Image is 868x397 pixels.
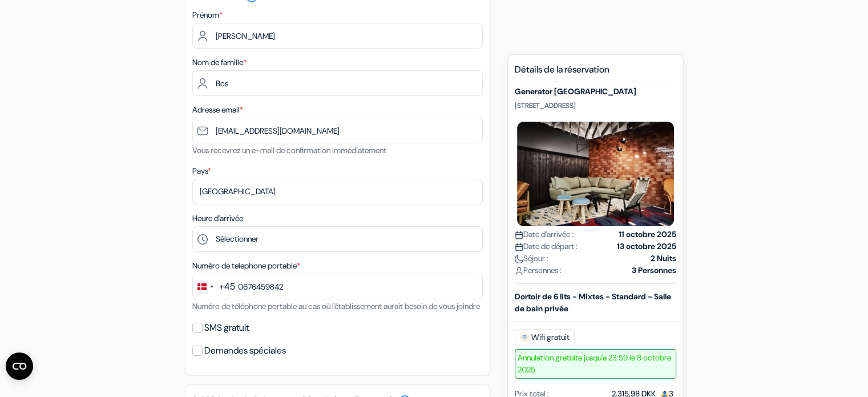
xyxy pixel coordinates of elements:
[515,329,575,346] span: Wifi gratuit
[192,145,386,155] small: Vous recevrez un e-mail de confirmation immédiatement
[520,333,529,342] img: free_wifi.svg
[515,255,523,263] img: moon.svg
[515,87,676,97] h5: Generator [GEOGRAPHIC_DATA]
[515,64,676,82] h5: Détails de la réservation
[192,9,223,21] label: Prénom
[192,57,247,69] label: Nom de famille
[204,320,249,336] label: SMS gratuit
[515,243,523,251] img: calendar.svg
[515,228,574,240] span: Date d'arrivée :
[192,70,483,96] input: Entrer le nom de famille
[192,260,300,272] label: Numéro de telephone portable
[619,228,676,240] strong: 11 octobre 2025
[192,23,483,49] input: Entrez votre prénom
[204,343,286,359] label: Demandes spéciales
[219,280,235,294] div: +45
[515,101,676,110] p: [STREET_ADDRESS]
[192,104,243,116] label: Adresse email
[6,352,33,380] button: Ouvrir le widget CMP
[617,240,676,252] strong: 13 octobre 2025
[193,274,235,299] button: Change country, selected Denmark (+45)
[515,264,562,276] span: Personnes :
[192,165,211,177] label: Pays
[515,252,548,264] span: Séjour :
[515,291,671,314] b: Dortoir de 6 lits - Mixtes - Standard - Salle de bain privée
[632,264,676,276] strong: 3 Personnes
[192,301,480,311] small: Numéro de téléphone portable au cas où l'établissement aurait besoin de vous joindre
[192,212,243,224] label: Heure d'arrivée
[651,252,676,264] strong: 2 Nuits
[192,118,483,143] input: Entrer adresse e-mail
[515,240,578,252] span: Date de départ :
[515,231,523,239] img: calendar.svg
[515,267,523,275] img: user_icon.svg
[515,349,676,379] span: Annulation gratuite jusqu'a 23:59 le 8 octobre 2025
